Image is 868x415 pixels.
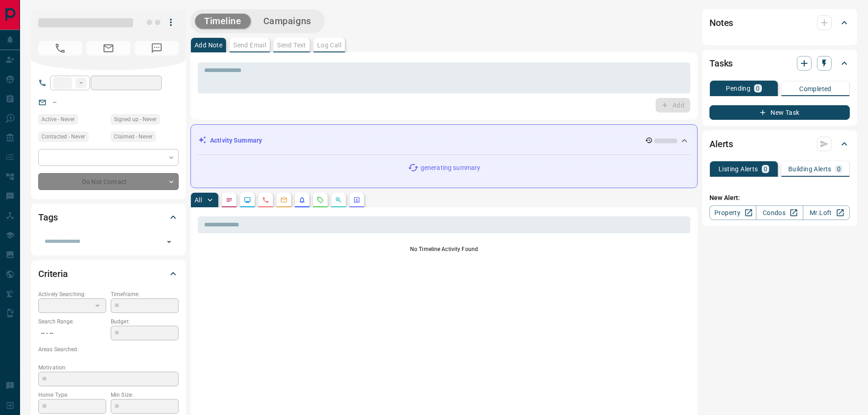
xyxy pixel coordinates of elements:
p: New Alert: [709,193,850,203]
div: Criteria [38,263,179,285]
span: Contacted - Never [41,132,85,141]
svg: Listing Alerts [298,196,306,204]
p: generating summary [421,163,480,173]
p: Search Range: [38,318,106,326]
p: Areas Searched: [38,345,179,354]
p: Activity Summary [210,136,262,145]
p: Min Size: [111,391,179,399]
button: Open [163,236,175,248]
div: Tags [38,206,179,228]
svg: Lead Browsing Activity [244,196,251,204]
svg: Opportunities [335,196,342,204]
div: Do Not Contact [38,173,179,190]
p: -- - -- [38,326,106,341]
h2: Notes [709,15,733,30]
p: No Timeline Activity Found [198,245,690,253]
svg: Requests [317,196,324,204]
span: No Email [87,41,130,56]
span: No Number [38,41,82,56]
span: No Number [135,41,179,56]
p: Listing Alerts [719,166,758,172]
span: Signed up - Never [114,115,157,124]
span: Claimed - Never [114,132,153,141]
p: Actively Searching: [38,290,106,298]
p: Add Note [195,42,222,48]
p: Completed [799,86,832,92]
p: 0 [764,166,767,172]
a: Property [709,205,756,220]
svg: Calls [262,196,269,204]
p: Building Alerts [788,166,832,172]
button: New Task [709,105,850,120]
svg: Emails [280,196,288,204]
p: 0 [756,85,760,92]
div: Alerts [709,133,850,155]
div: Activity Summary [198,132,690,149]
h2: Criteria [38,266,68,281]
svg: Notes [226,196,233,204]
div: Tasks [709,52,850,74]
p: Budget: [111,318,179,326]
p: Pending [726,85,750,92]
p: 0 [837,166,841,172]
div: Notes [709,12,850,34]
a: Mr.Loft [803,205,850,220]
button: Campaigns [254,14,320,29]
h2: Alerts [709,137,733,151]
p: Motivation: [38,364,179,372]
a: Condos [756,205,803,220]
h2: Tasks [709,56,733,71]
span: Active - Never [41,115,75,124]
button: Timeline [195,14,251,29]
a: -- [53,98,56,106]
p: Home Type: [38,391,106,399]
svg: Agent Actions [353,196,360,204]
h2: Tags [38,210,57,225]
p: Timeframe: [111,290,179,298]
p: All [195,197,202,203]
